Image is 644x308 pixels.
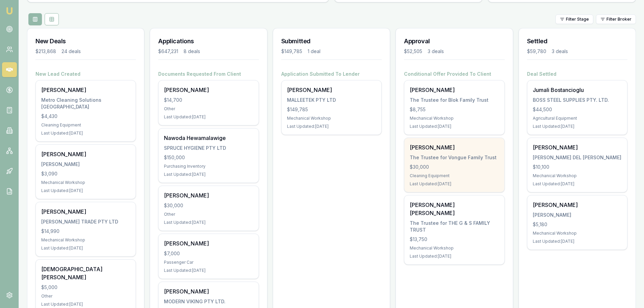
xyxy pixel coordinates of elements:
div: $647,231 [158,48,178,55]
div: Cleaning Equipment [41,122,130,128]
div: SPRUCE HYGIENE PTY LTD [164,145,253,151]
div: Mechanical Workshop [287,116,376,121]
div: $14,700 [164,97,253,103]
div: Jumali Bostancioglu [533,86,622,94]
div: $30,000 [410,164,499,170]
span: Filter Broker [606,17,631,22]
div: [PERSON_NAME] DEL [PERSON_NAME] [533,154,622,161]
div: Last Updated: [DATE] [533,124,622,129]
div: [PERSON_NAME] [164,239,253,247]
div: Last Updated: [DATE] [164,268,253,273]
div: [PERSON_NAME] [533,143,622,151]
div: $10,100 [533,164,622,170]
div: Mechanical Workshop [533,173,622,179]
div: 3 deals [428,48,444,55]
img: emu-icon-u.png [5,7,14,15]
div: $5,180 [533,221,622,228]
div: Last Updated: [DATE] [410,254,499,259]
div: $3,090 [41,170,130,177]
div: Purchasing Inventory [164,164,253,169]
div: Last Updated: [DATE] [41,245,130,251]
div: $52,505 [404,48,422,55]
div: Last Updated: [DATE] [41,188,130,193]
div: MALLEETEK PTY LTD [287,97,376,103]
div: 24 deals [62,48,81,55]
div: Last Updated: [DATE] [533,181,622,187]
div: [PERSON_NAME] TRADE PTY LTD [41,218,130,225]
div: 8 deals [184,48,200,55]
div: [PERSON_NAME] [PERSON_NAME] [410,201,499,217]
h3: New Deals [35,37,136,46]
div: [PERSON_NAME] [287,86,376,94]
div: Agricultural Equipment [533,116,622,121]
div: 3 deals [552,48,568,55]
div: Last Updated: [DATE] [41,302,130,307]
div: [PERSON_NAME] [164,86,253,94]
div: 1 deal [308,48,320,55]
div: [PERSON_NAME] [533,212,622,218]
div: BOSS STEEL SUPPLIES PTY. LTD. [533,97,622,103]
div: $59,780 [527,48,546,55]
div: $213,868 [35,48,56,55]
div: [PERSON_NAME] [164,191,253,199]
div: $30,000 [164,202,253,209]
div: The Trustee for Vongue Family Trust [410,154,499,161]
div: Last Updated: [DATE] [410,124,499,129]
div: [DEMOGRAPHIC_DATA][PERSON_NAME] [41,265,130,281]
div: Mechanical Workshop [41,180,130,185]
div: Last Updated: [DATE] [41,131,130,136]
div: $44,500 [533,106,622,113]
div: Mechanical Workshop [410,245,499,251]
div: Cleaning Equipment [410,173,499,179]
div: [PERSON_NAME] [41,150,130,158]
div: [PERSON_NAME] [533,201,622,209]
h3: Applications [158,37,259,46]
div: MODERN VIKING PTY LTD. [164,298,253,305]
h3: Submitted [281,37,382,46]
div: Mechanical Workshop [533,231,622,236]
h4: Application Submitted To Lender [281,71,382,77]
span: Filter Stage [566,17,589,22]
div: [PERSON_NAME] [410,86,499,94]
div: Metro Cleaning Solutions [GEOGRAPHIC_DATA] [41,97,130,110]
div: Last Updated: [DATE] [533,239,622,244]
div: Other [164,212,253,217]
h4: New Lead Created [35,71,136,77]
div: Last Updated: [DATE] [410,181,499,187]
div: [PERSON_NAME] [410,143,499,151]
h3: Settled [527,37,627,46]
div: $5,000 [41,284,130,291]
div: [PERSON_NAME] [41,208,130,216]
h4: Conditional Offer Provided To Client [404,71,504,77]
div: $8,755 [410,106,499,113]
div: Mechanical Workshop [410,116,499,121]
div: $14,990 [41,228,130,235]
div: $150,000 [164,154,253,161]
div: $149,785 [281,48,302,55]
div: Mechanical Workshop [41,237,130,243]
div: Last Updated: [DATE] [164,172,253,177]
div: $7,000 [164,250,253,257]
div: $13,750 [410,236,499,243]
button: Filter Stage [555,15,593,24]
div: [PERSON_NAME] [41,86,130,94]
div: Other [41,293,130,299]
div: The Trustee for Blok Family Trust [410,97,499,103]
div: Last Updated: [DATE] [287,124,376,129]
div: Last Updated: [DATE] [164,220,253,225]
div: Passenger Car [164,260,253,265]
h4: Deal Settled [527,71,627,77]
div: Other [164,106,253,112]
div: [PERSON_NAME] [164,287,253,295]
div: $149,785 [287,106,376,113]
div: [PERSON_NAME] [41,161,130,168]
div: Last Updated: [DATE] [164,114,253,120]
h3: Approval [404,37,504,46]
div: $4,430 [41,113,130,120]
button: Filter Broker [596,15,636,24]
div: The Trustee for THE G & S FAMILY TRUST [410,220,499,233]
h4: Documents Requested From Client [158,71,259,77]
div: Nawoda Hewamalawige [164,134,253,142]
